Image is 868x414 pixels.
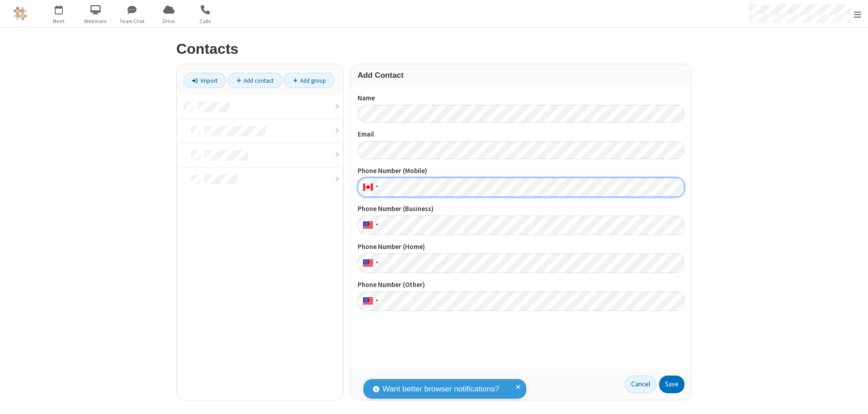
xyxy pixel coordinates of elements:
span: Want better browser notifications? [382,383,499,395]
img: QA Selenium DO NOT DELETE OR CHANGE [14,7,27,20]
div: United States: + 1 [358,216,381,235]
label: Name [358,93,684,103]
h2: Contacts [176,41,692,57]
a: Add contact [228,73,283,88]
span: Meet [42,17,76,25]
label: Phone Number (Other) [358,280,684,290]
span: Team Chat [115,17,149,25]
span: Webinars [79,17,113,25]
div: United States: + 1 [358,254,381,273]
label: Phone Number (Mobile) [358,166,684,176]
label: Phone Number (Business) [358,204,684,214]
button: Save [659,376,684,394]
h3: Add Contact [358,71,684,80]
span: Drive [152,17,186,25]
label: Phone Number (Home) [358,242,684,252]
a: Import [184,73,226,88]
span: Calls [189,17,222,25]
a: Add group [284,73,335,88]
a: Cancel [625,376,656,394]
div: United States: + 1 [358,292,381,311]
div: Canada: + 1 [358,178,381,197]
label: Email [358,129,684,140]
